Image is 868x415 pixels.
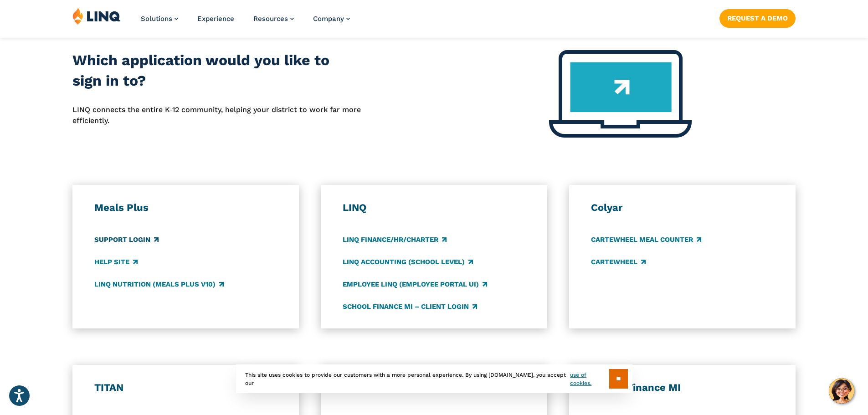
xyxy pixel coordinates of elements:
p: LINQ connects the entire K‑12 community, helping your district to work far more efficiently. [72,104,361,127]
a: Help Site [94,257,138,267]
button: Hello, have a question? Let’s chat. [829,378,854,404]
h2: Which application would you like to sign in to? [72,50,361,92]
h3: Meals Plus [94,201,277,214]
div: This site uses cookies to provide our customers with a more personal experience. By using [DOMAIN... [236,364,632,393]
a: Resources [253,15,294,23]
a: Company [313,15,350,23]
span: Resources [253,15,288,23]
a: LINQ Accounting (school level) [343,257,473,267]
nav: Button Navigation [719,7,796,27]
a: use of cookies. [570,371,609,387]
a: Support Login [94,235,159,245]
a: School Finance MI – Client Login [343,302,477,312]
span: Company [313,15,344,23]
a: Employee LINQ (Employee Portal UI) [343,279,487,289]
a: LINQ Nutrition (Meals Plus v10) [94,279,224,289]
h3: Colyar [591,201,774,214]
a: LINQ Finance/HR/Charter [343,235,447,245]
span: Solutions [141,15,172,23]
a: CARTEWHEEL Meal Counter [591,235,701,245]
img: LINQ | K‑12 Software [72,7,121,25]
h3: LINQ [343,201,526,214]
a: Experience [197,15,234,23]
a: Solutions [141,15,178,23]
a: CARTEWHEEL [591,257,646,267]
nav: Primary Navigation [141,7,350,37]
a: Request a Demo [719,9,796,27]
